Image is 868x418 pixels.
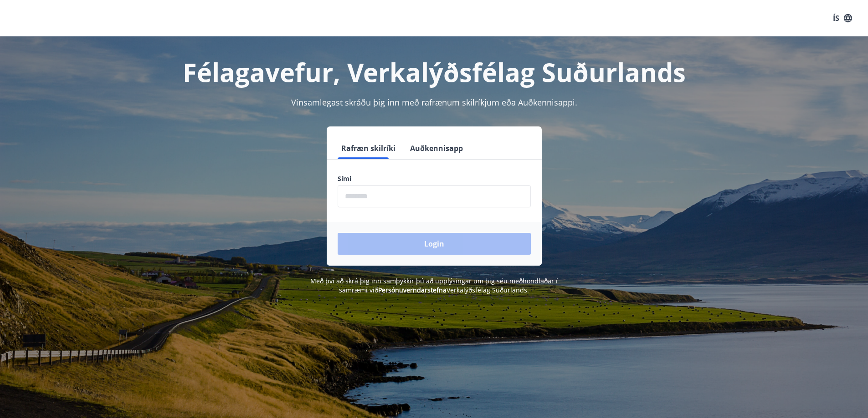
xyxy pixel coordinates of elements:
button: Auðkennisapp [406,137,467,159]
button: ÍS [828,10,857,26]
label: Sími [338,174,531,183]
a: Persónuverndarstefna [378,286,447,294]
button: Rafræn skilríki [338,137,399,159]
span: Með því að skrá þig inn samþykkir þú að upplýsingar um þig séu meðhöndlaðar í samræmi við Verkalý... [310,277,558,294]
h1: Félagavefur, Verkalýðsfélag Suðurlands [117,55,751,89]
span: Vinsamlegast skráðu þig inn með rafrænum skilríkjum eða Auðkennisappi. [291,97,577,108]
